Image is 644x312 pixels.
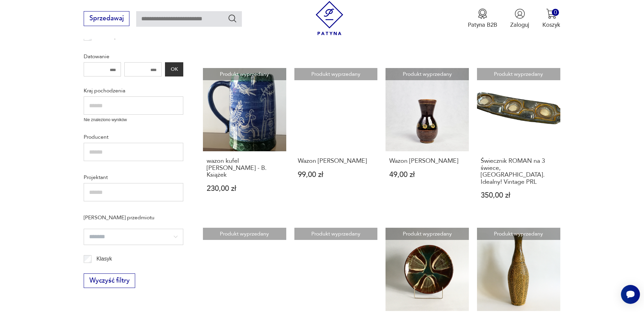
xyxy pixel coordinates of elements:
p: 170,00 zł [298,32,374,39]
h3: wazon kufel [PERSON_NAME] - B. Książek [207,158,283,178]
p: 350,00 zł [481,192,557,199]
p: Nie znaleziono wyników [84,117,183,123]
button: OK [165,62,183,76]
button: Wyczyść filtry [84,273,135,288]
img: Patyna - sklep z meblami i dekoracjami vintage [312,1,347,35]
button: 0Koszyk [542,8,560,29]
a: Produkt wyprzedanyŚwiecznik ROMAN na 3 świece, Mirostowice. Idealny! Vintage PRLŚwiecznik ROMAN n... [477,68,560,215]
div: 0 [552,9,559,16]
p: 49,00 zł [389,171,465,178]
p: 49,00 zł [389,32,465,39]
img: Ikona medalu [477,8,488,19]
button: Patyna B2B [468,8,497,29]
img: Ikona koszyka [546,8,557,19]
a: Ikona medaluPatyna B2B [468,8,497,29]
button: Sprzedawaj [84,11,129,26]
a: Sprzedawaj [84,16,129,22]
p: [PERSON_NAME] przedmiotu [84,213,183,222]
p: Datowanie [84,52,183,61]
iframe: Smartsupp widget button [621,285,640,304]
p: Koszyk [542,21,560,29]
img: Ikonka użytkownika [515,8,525,19]
a: Produkt wyprzedanyWazon Łysa GóraWazon [PERSON_NAME]99,00 zł [294,68,378,215]
a: Produkt wyprzedanywazon kufel Łysa Góra - B. Książekwazon kufel [PERSON_NAME] - B. Książek230,00 zł [203,68,286,215]
p: Patyna B2B [468,21,497,29]
button: Zaloguj [510,8,529,29]
button: Szukaj [228,14,237,23]
p: Projektant [84,173,183,182]
p: 230,00 zł [207,185,283,192]
p: 99,00 zł [298,171,374,178]
p: Producent [84,133,183,141]
p: Klasyk [97,254,112,263]
a: Produkt wyprzedanyWazon Łysa GóraWazon [PERSON_NAME]49,00 zł [386,68,469,215]
p: Zaloguj [510,21,529,29]
h3: Świecznik ROMAN na 3 świece, [GEOGRAPHIC_DATA]. Idealny! Vintage PRL [481,158,557,185]
h3: Wazon [PERSON_NAME] [389,158,465,164]
h3: Wazon [PERSON_NAME] [298,158,374,164]
p: Kraj pochodzenia [84,86,183,95]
